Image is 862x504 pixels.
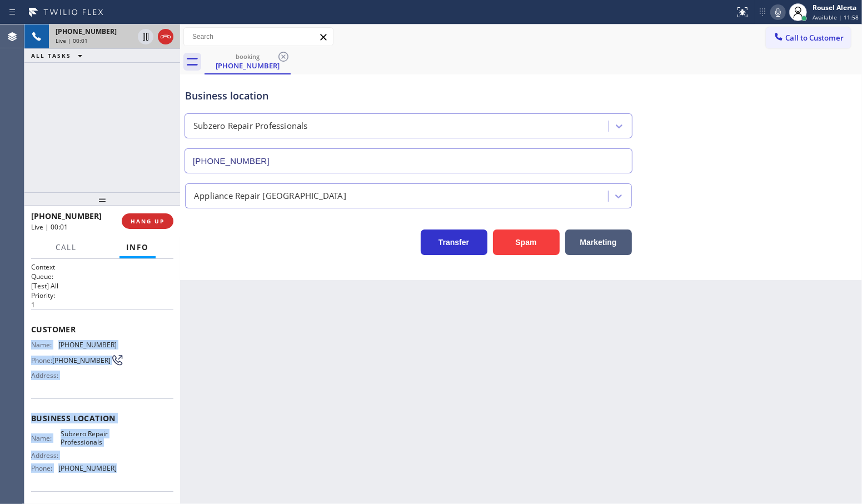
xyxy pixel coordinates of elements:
[56,37,88,44] span: Live | 00:01
[206,52,290,61] div: booking
[31,300,173,310] p: 1
[49,237,83,258] button: Call
[52,356,111,365] span: [PHONE_NUMBER]
[206,49,290,73] div: (858) 945-8362
[31,281,173,291] p: [Test] All
[119,237,156,258] button: Info
[31,356,52,365] span: Phone:
[122,213,173,229] button: HANG UP
[31,291,173,300] h2: Priority:
[58,464,117,472] span: [PHONE_NUMBER]
[31,324,173,335] span: Customer
[185,148,632,173] input: Phone Number
[126,242,149,252] span: Info
[421,229,487,255] button: Transfer
[206,61,290,71] div: [PHONE_NUMBER]
[31,451,61,460] span: Address:
[31,371,61,380] span: Address:
[813,13,859,21] span: Available | 11:58
[56,27,117,36] span: [PHONE_NUMBER]
[56,242,77,252] span: Call
[785,33,844,43] span: Call to Customer
[813,3,859,12] div: Rousel Alerta
[493,229,560,255] button: Spam
[766,27,851,48] button: Call to Customer
[31,464,58,472] span: Phone:
[138,29,153,44] button: Hold Customer
[61,430,116,447] span: Subzero Repair Professionals
[31,52,71,59] span: ALL TASKS
[193,120,308,133] div: Subzero Repair Professionals
[131,217,165,225] span: HANG UP
[185,88,632,103] div: Business location
[184,28,333,46] input: Search
[31,272,173,281] h2: Queue:
[31,341,58,349] span: Name:
[770,4,786,20] button: Mute
[194,189,346,202] div: Appliance Repair [GEOGRAPHIC_DATA]
[31,413,173,423] span: Business location
[31,434,61,442] span: Name:
[158,29,173,44] button: Hang up
[565,229,632,255] button: Marketing
[58,341,117,349] span: [PHONE_NUMBER]
[24,49,93,62] button: ALL TASKS
[31,211,102,221] span: [PHONE_NUMBER]
[31,222,68,232] span: Live | 00:01
[31,262,173,272] h1: Context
